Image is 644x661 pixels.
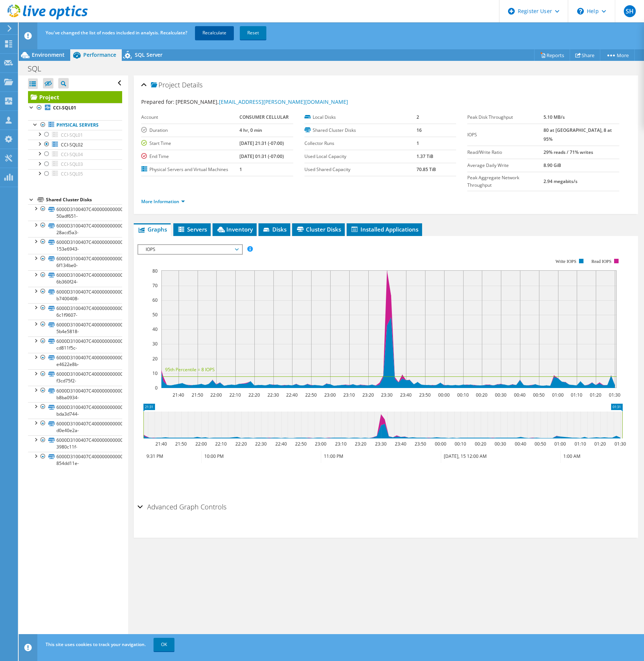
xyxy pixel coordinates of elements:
[28,336,122,353] a: 6000D3100407C4000000000000000036-cd811f5c-
[275,441,287,447] text: 22:40
[533,392,545,398] text: 00:50
[152,268,158,274] text: 80
[417,114,419,120] b: 2
[417,127,422,133] b: 16
[32,51,65,58] span: Environment
[614,441,626,447] text: 01:30
[165,366,215,373] text: 95th Percentile = 8 IOPS
[239,153,284,159] b: [DATE] 01:31 (-07:00)
[195,26,234,40] a: Recalculate
[151,81,180,89] span: Project
[215,441,227,447] text: 22:10
[152,297,158,303] text: 60
[141,140,239,147] label: Start Time
[417,153,433,159] b: 1.37 TiB
[152,370,158,376] text: 10
[141,153,239,160] label: End Time
[61,142,83,148] span: CCI-SQL02
[53,105,76,111] b: CCI-SQL01
[176,98,348,105] span: [PERSON_NAME],
[304,153,417,160] label: Used Local Capacity
[400,392,412,398] text: 23:40
[381,392,393,398] text: 23:30
[239,114,289,120] b: CONSUMER CELLULAR
[435,441,446,447] text: 00:00
[28,130,122,140] a: CCI-SQL01
[262,226,287,233] span: Disks
[355,441,366,447] text: 23:20
[28,402,122,419] a: 6000D3100407C4000000000000000043-bda3d744-
[24,65,53,73] h1: SQL
[28,369,122,386] a: 6000D3100407C4000000000000000040-f3cd75f2-
[192,392,203,398] text: 21:50
[28,149,122,159] a: CCI-SQL04
[195,441,207,447] text: 22:00
[417,166,436,173] b: 70.85 TiB
[142,245,238,254] span: IOPS
[239,127,262,133] b: 4 hr, 0 min
[28,169,122,179] a: CCI-SQL05
[304,166,417,173] label: Used Shared Capacity
[141,98,174,105] label: Prepared for:
[590,392,601,398] text: 01:20
[219,98,348,105] a: [EMAIL_ADDRESS][PERSON_NAME][DOMAIN_NAME]
[395,441,406,447] text: 23:40
[28,435,122,452] a: 6000D3100407C4000000000000000046-3980c11f-
[137,499,226,514] h2: Advanced Graph Controls
[419,392,431,398] text: 23:50
[46,195,122,204] div: Shared Cluster Disks
[152,282,158,289] text: 70
[375,441,387,447] text: 23:30
[555,259,576,264] text: Write IOPS
[575,441,586,447] text: 01:10
[295,441,307,447] text: 22:50
[28,320,122,336] a: 6000D3100407C4000000000000000035-5b4e5818-
[335,441,347,447] text: 23:10
[571,392,582,398] text: 01:10
[229,392,241,398] text: 22:10
[554,441,566,447] text: 01:00
[304,114,417,121] label: Local Disks
[154,638,174,651] a: OK
[135,51,162,58] span: SQL Server
[152,326,158,332] text: 40
[61,161,83,167] span: CCI-SQL03
[28,303,122,320] a: 6000D3100407C4000000000000000031-6c1f9607-
[255,441,267,447] text: 22:30
[315,441,326,447] text: 23:00
[544,114,565,120] b: 5.10 MB/s
[600,49,635,61] a: More
[141,166,239,173] label: Physical Servers and Virtual Machines
[305,392,317,398] text: 22:50
[239,140,284,146] b: [DATE] 21:31 (-07:00)
[467,174,544,189] label: Peak Aggregate Network Throughput
[28,103,122,113] a: CCI-SQL01
[216,226,253,233] span: Inventory
[570,49,600,61] a: Share
[152,311,158,318] text: 50
[28,270,122,287] a: 6000D3100407C4000000000000000034-6b360f24-
[28,237,122,254] a: 6000D3100407C4000000000000000032-153e6943-
[61,132,83,138] span: CCI-SQL01
[343,392,355,398] text: 23:10
[28,386,122,402] a: 6000D3100407C4000000000000000042-b8ba0934-
[304,140,417,147] label: Collector Runs
[155,385,158,391] text: 0
[175,441,187,447] text: 21:50
[28,419,122,435] a: 6000D3100407C4000000000000000045-d0e40e2a-
[577,8,584,15] svg: \n
[141,114,239,121] label: Account
[515,441,526,447] text: 00:40
[455,441,466,447] text: 00:10
[544,162,561,168] b: 8.90 GiB
[239,166,242,173] b: 1
[182,80,202,89] span: Details
[495,392,507,398] text: 00:30
[609,392,620,398] text: 01:30
[535,441,546,447] text: 00:50
[152,356,158,362] text: 20
[61,151,83,158] span: CCI-SQL04
[591,259,612,264] text: Read IOPS
[28,287,122,303] a: 6000D3100407C400000000000000002A-b7400408-
[362,392,374,398] text: 23:20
